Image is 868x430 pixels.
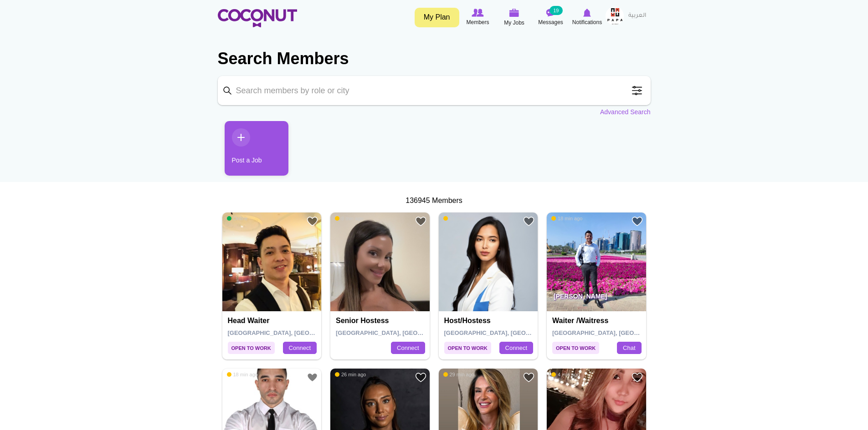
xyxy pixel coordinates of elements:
h4: Host/Hostess [444,317,535,325]
a: Add to Favourites [307,372,318,383]
a: Messages Messages 19 [533,7,569,28]
span: Open to Work [552,342,599,354]
span: 4 min ago [551,371,580,378]
span: 8 min ago [335,215,363,222]
a: My Plan [415,8,459,27]
a: My Jobs My Jobs [496,7,533,28]
a: Connect [283,342,317,354]
img: Notifications [583,9,591,17]
span: [GEOGRAPHIC_DATA], [GEOGRAPHIC_DATA] [552,329,682,336]
img: Browse Members [472,9,483,17]
a: العربية [624,7,651,25]
span: 29 min ago [443,371,474,378]
span: Open to Work [228,342,275,354]
span: [GEOGRAPHIC_DATA], [GEOGRAPHIC_DATA] [336,329,466,336]
li: 1 / 1 [218,121,282,182]
h2: Search Members [218,48,651,70]
img: Messages [546,9,555,17]
a: Add to Favourites [632,372,643,383]
a: Post a Job [225,121,288,176]
a: Connect [499,342,533,354]
h4: Head Waiter [228,317,318,325]
img: Home [218,9,297,27]
input: Search members by role or city [218,76,651,105]
span: 11 min ago [443,215,474,222]
img: My Jobs [509,9,519,17]
a: Add to Favourites [415,372,426,383]
div: 136945 Members [218,196,651,206]
a: Browse Members Members [460,7,496,28]
span: Online [227,215,248,222]
a: Add to Favourites [307,216,318,227]
span: 26 min ago [335,371,366,378]
a: Add to Favourites [523,372,534,383]
span: My Jobs [504,18,524,27]
a: Add to Favourites [523,216,534,227]
span: 18 min ago [551,215,582,222]
a: Advanced Search [600,107,651,116]
span: [GEOGRAPHIC_DATA], [GEOGRAPHIC_DATA] [228,329,358,336]
span: 18 min ago [227,371,258,378]
span: Open to Work [444,342,491,354]
span: Notifications [572,18,602,27]
a: Add to Favourites [632,216,643,227]
p: [PERSON_NAME] [547,286,646,311]
a: Chat [617,342,641,354]
a: Notifications Notifications [569,7,606,28]
a: Connect [391,342,425,354]
span: Messages [538,18,563,27]
span: [GEOGRAPHIC_DATA], [GEOGRAPHIC_DATA] [444,329,574,336]
span: Members [466,18,489,27]
small: 19 [550,6,562,15]
a: Add to Favourites [415,216,426,227]
h4: Waiter /Waitress [552,317,643,325]
h4: Senior hostess [336,317,426,325]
